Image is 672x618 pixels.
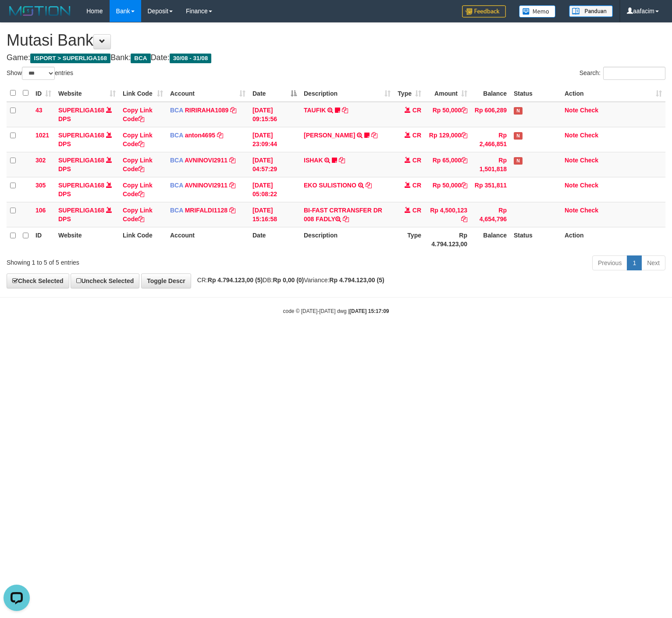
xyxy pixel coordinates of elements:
[193,277,384,284] span: CR: DB: Variance:
[7,4,73,18] img: MOTION_logo.png
[603,67,665,80] input: Search:
[627,255,642,270] a: 1
[565,107,578,114] a: Note
[170,132,183,139] span: BCA
[425,152,471,177] td: Rp 65,000
[58,107,104,114] a: SUPERLIGA168
[170,207,183,214] span: BCA
[119,227,167,252] th: Link Code
[394,227,425,252] th: Type
[462,5,506,18] img: Feedback.jpg
[514,107,523,115] span: Has Note
[425,102,471,127] td: Rp 50,000
[565,207,578,214] a: Note
[249,127,300,152] td: [DATE] 23:09:44
[141,273,191,288] a: Toggle Descr
[561,227,665,252] th: Action
[123,132,153,147] a: Copy Link Code
[425,85,471,102] th: Amount: activate to sort column ascending
[580,107,598,114] a: Check
[412,182,421,189] span: CR
[394,85,425,102] th: Type: activate to sort column ascending
[580,67,665,80] label: Search:
[471,102,510,127] td: Rp 606,289
[339,157,345,164] a: Copy ISHAK to clipboard
[565,157,578,164] a: Note
[371,132,377,139] a: Copy SRI BASUKI to clipboard
[32,85,55,102] th: ID: activate to sort column ascending
[461,157,467,164] a: Copy Rp 65,000 to clipboard
[7,32,665,49] h1: Mutasi Bank
[412,107,421,114] span: CR
[7,67,73,80] label: Show entries
[300,227,394,252] th: Description
[300,85,394,102] th: Description: activate to sort column ascending
[561,85,665,102] th: Action: activate to sort column ascending
[471,85,510,102] th: Balance
[123,157,153,172] a: Copy Link Code
[4,4,30,30] button: Open LiveChat chat widget
[30,54,110,63] span: ISPORT > SUPERLIGA168
[580,132,598,139] a: Check
[592,255,627,270] a: Previous
[412,157,421,164] span: CR
[7,273,69,288] a: Check Selected
[565,182,578,189] a: Note
[471,202,510,227] td: Rp 4,654,796
[170,107,183,114] span: BCA
[471,177,510,202] td: Rp 351,811
[185,157,228,164] a: AVNINOVI2911
[167,85,249,102] th: Account: activate to sort column ascending
[123,107,153,122] a: Copy Link Code
[170,182,183,189] span: BCA
[185,182,228,189] a: AVNINOVI2911
[185,107,229,114] a: RIRIRAHA1089
[514,157,523,165] span: Has Note
[36,182,46,189] span: 305
[349,308,389,314] strong: [DATE] 15:17:09
[170,54,212,63] span: 30/08 - 31/08
[366,182,372,189] a: Copy EKO SULISTIONO to clipboard
[283,308,389,314] small: code © [DATE]-[DATE] dwg |
[304,132,355,139] a: [PERSON_NAME]
[249,102,300,127] td: [DATE] 09:15:56
[58,132,104,139] a: SUPERLIGA168
[229,157,235,164] a: Copy AVNINOVI2911 to clipboard
[36,157,46,164] span: 302
[425,202,471,227] td: Rp 4,500,123
[510,85,561,102] th: Status
[273,277,304,284] strong: Rp 0,00 (0)
[123,207,153,223] a: Copy Link Code
[55,127,119,152] td: DPS
[580,157,598,164] a: Check
[641,255,665,270] a: Next
[123,182,153,198] a: Copy Link Code
[249,202,300,227] td: [DATE] 15:16:58
[471,127,510,152] td: Rp 2,466,851
[58,157,104,164] a: SUPERLIGA168
[461,216,467,223] a: Copy Rp 4,500,123 to clipboard
[329,277,384,284] strong: Rp 4.794.123,00 (5)
[471,227,510,252] th: Balance
[304,182,356,189] a: EKO SULISTIONO
[58,207,104,214] a: SUPERLIGA168
[36,107,43,114] span: 43
[249,85,300,102] th: Date: activate to sort column descending
[22,67,55,80] select: Showentries
[304,107,326,114] a: TAUFIK
[170,157,183,164] span: BCA
[7,255,274,267] div: Showing 1 to 5 of 5 entries
[229,207,235,214] a: Copy MRIFALDI1128 to clipboard
[519,5,556,18] img: Button%20Memo.svg
[55,102,119,127] td: DPS
[425,227,471,252] th: Rp 4.794.123,00
[119,85,167,102] th: Link Code: activate to sort column ascending
[461,182,467,189] a: Copy Rp 50,000 to clipboard
[580,182,598,189] a: Check
[412,207,421,214] span: CR
[167,227,249,252] th: Account
[342,107,348,114] a: Copy TAUFIK to clipboard
[412,132,421,139] span: CR
[304,157,323,164] a: ISHAK
[71,273,139,288] a: Uncheck Selected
